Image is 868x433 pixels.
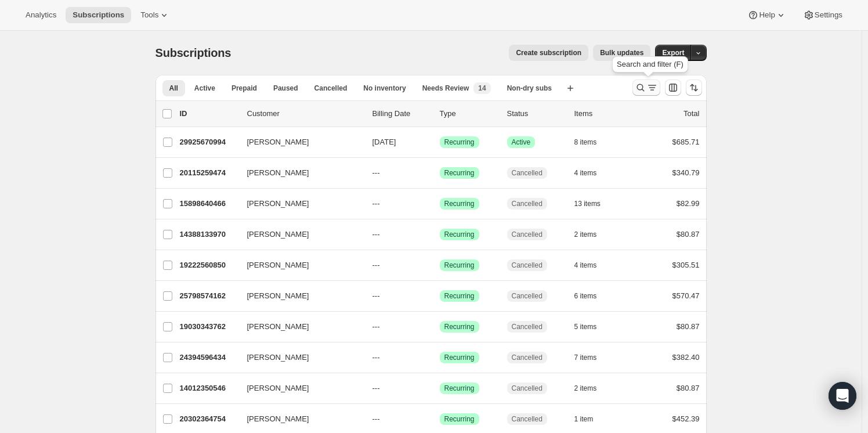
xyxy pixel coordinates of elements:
span: Recurring [444,353,475,362]
span: Analytics [26,10,56,20]
span: 13 items [574,199,601,208]
button: 4 items [574,257,610,273]
p: 14388133970 [180,229,238,240]
button: Create new view [561,80,580,96]
div: Open Intercom Messenger [829,382,856,410]
span: --- [372,199,380,208]
span: Bulk updates [600,48,643,57]
button: Customize table column order and visibility [665,80,681,96]
p: Billing Date [372,108,431,120]
span: $452.39 [672,414,700,423]
span: Cancelled [512,230,542,239]
div: 15898640466[PERSON_NAME]---SuccessRecurringCancelled13 items$82.99 [180,196,700,212]
span: $340.79 [672,168,700,177]
span: Help [759,10,775,20]
p: Status [507,108,565,120]
button: Sort the results [686,80,702,96]
button: [PERSON_NAME] [240,194,356,213]
div: Type [440,108,498,120]
span: $80.87 [677,384,700,392]
button: [PERSON_NAME] [240,379,356,398]
span: --- [372,261,380,269]
span: Recurring [444,168,475,178]
span: 6 items [574,291,597,301]
span: Subscriptions [73,10,124,20]
div: 14388133970[PERSON_NAME]---SuccessRecurringCancelled2 items$80.87 [180,226,700,243]
button: Tools [133,7,177,23]
span: [PERSON_NAME] [247,413,309,425]
span: Tools [140,10,158,20]
p: 19030343762 [180,321,238,333]
p: ID [180,108,238,120]
span: [PERSON_NAME] [247,198,309,210]
span: Cancelled [512,199,542,208]
span: Prepaid [232,84,257,93]
span: Cancelled [512,322,542,331]
span: [PERSON_NAME] [247,383,309,394]
button: 5 items [574,319,610,335]
button: [PERSON_NAME] [240,256,356,275]
span: Cancelled [512,353,542,362]
div: 24394596434[PERSON_NAME]---SuccessRecurringCancelled7 items$382.40 [180,349,700,366]
span: 7 items [574,353,597,362]
span: Cancelled [512,384,542,393]
span: Recurring [444,230,475,239]
span: $82.99 [677,199,700,208]
span: [DATE] [372,138,396,146]
span: All [169,84,178,93]
span: $80.87 [677,230,700,239]
span: Active [512,138,531,147]
span: 4 items [574,261,597,270]
button: [PERSON_NAME] [240,287,356,305]
span: $382.40 [672,353,700,362]
span: $305.51 [672,261,700,269]
div: 20115259474[PERSON_NAME]---SuccessRecurringCancelled4 items$340.79 [180,165,700,181]
span: Create subscription [516,48,581,57]
span: [PERSON_NAME] [247,321,309,333]
span: Cancelled [512,414,542,424]
span: [PERSON_NAME] [247,259,309,271]
button: Settings [796,7,849,23]
div: 29925670994[PERSON_NAME][DATE]SuccessRecurringSuccessActive8 items$685.71 [180,134,700,150]
p: 15898640466 [180,198,238,210]
button: 2 items [574,226,610,243]
div: IDCustomerBilling DateTypeStatusItemsTotal [180,108,700,120]
span: [PERSON_NAME] [247,136,309,148]
button: Subscriptions [66,7,131,23]
button: 1 item [574,411,606,427]
button: 4 items [574,165,610,181]
button: [PERSON_NAME] [240,317,356,336]
span: Export [662,48,684,57]
span: [PERSON_NAME] [247,229,309,240]
p: 20115259474 [180,167,238,179]
span: Active [194,84,215,93]
span: Non-dry subs [507,84,552,93]
button: Help [740,7,793,23]
span: --- [372,168,380,177]
button: Search and filter results [632,80,660,96]
span: [PERSON_NAME] [247,167,309,179]
span: --- [372,384,380,392]
span: Settings [815,10,842,20]
p: Total [683,108,699,120]
div: 25798574162[PERSON_NAME]---SuccessRecurringCancelled6 items$570.47 [180,288,700,304]
span: --- [372,414,380,423]
button: 6 items [574,288,610,304]
button: [PERSON_NAME] [240,410,356,428]
span: [PERSON_NAME] [247,352,309,363]
span: Paused [273,84,298,93]
span: Recurring [444,291,475,301]
button: [PERSON_NAME] [240,164,356,182]
span: Cancelled [512,291,542,301]
p: 29925670994 [180,136,238,148]
span: 2 items [574,384,597,393]
span: --- [372,230,380,239]
span: --- [372,291,380,300]
button: 7 items [574,349,610,366]
p: 14012350546 [180,383,238,394]
span: [PERSON_NAME] [247,290,309,302]
span: Recurring [444,199,475,208]
p: Customer [247,108,363,120]
span: 8 items [574,138,597,147]
span: 14 [478,84,486,93]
